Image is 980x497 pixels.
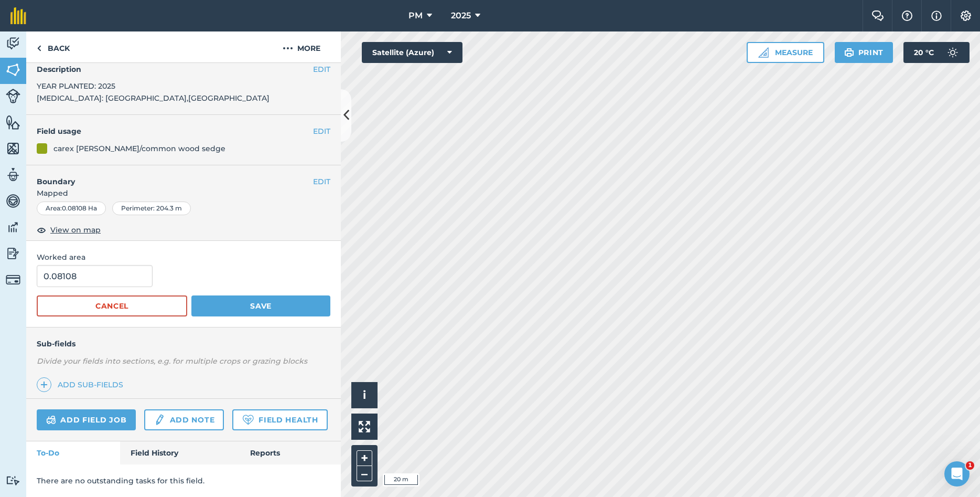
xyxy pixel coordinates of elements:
[191,295,330,316] button: Save
[6,62,20,78] img: svg+xml;base64,PHN2ZyB4bWxucz0iaHR0cDovL3d3dy53My5vcmcvMjAwMC9zdmciIHdpZHRoPSI1NiIgaGVpZ2h0PSI2MC...
[40,378,48,391] img: svg+xml;base64,PHN2ZyB4bWxucz0iaHR0cDovL3d3dy53My5vcmcvMjAwMC9zdmciIHdpZHRoPSIxNCIgaGVpZ2h0PSIyNC...
[313,125,330,137] button: EDIT
[37,42,41,55] img: svg+xml;base64,PHN2ZyB4bWxucz0iaHR0cDovL3d3dy53My5vcmcvMjAwMC9zdmciIHdpZHRoPSI5IiBoZWlnaHQ9IjI0Ii...
[942,42,963,63] img: svg+xml;base64,PD94bWwgdmVyc2lvbj0iMS4wIiBlbmNvZGluZz0idXRmLTgiPz4KPCEtLSBHZW5lcmF0b3I6IEFkb2JlIE...
[262,31,341,62] button: More
[120,441,239,464] a: Field History
[283,42,293,55] img: svg+xml;base64,PHN2ZyB4bWxucz0iaHR0cDovL3d3dy53My5vcmcvMjAwMC9zdmciIHdpZHRoPSIyMCIgaGVpZ2h0PSIyNC...
[232,409,327,430] a: Field Health
[313,64,330,75] button: EDIT
[6,219,20,235] img: svg+xml;base64,PD94bWwgdmVyc2lvbj0iMS4wIiBlbmNvZGluZz0idXRmLTgiPz4KPCEtLSBHZW5lcmF0b3I6IEFkb2JlIE...
[362,42,462,63] button: Satellite (Azure)
[6,246,20,261] img: svg+xml;base64,PD94bWwgdmVyc2lvbj0iMS4wIiBlbmNvZGluZz0idXRmLTgiPz4KPCEtLSBHZW5lcmF0b3I6IEFkb2JlIE...
[6,475,20,485] img: svg+xml;base64,PD94bWwgdmVyc2lvbj0iMS4wIiBlbmNvZGluZz0idXRmLTgiPz4KPCEtLSBHZW5lcmF0b3I6IEFkb2JlIE...
[37,64,330,75] h4: Description
[154,414,165,426] img: svg+xml;base64,PD94bWwgdmVyc2lvbj0iMS4wIiBlbmNvZGluZz0idXRmLTgiPz4KPCEtLSBHZW5lcmF0b3I6IEFkb2JlIE...
[363,388,366,401] span: i
[758,47,769,58] img: Ruler icon
[37,224,101,236] button: View on map
[37,202,106,215] div: Area : 0.08108 Ha
[240,441,341,464] a: Reports
[26,441,120,464] a: To-Do
[50,224,101,236] span: View on map
[37,251,330,263] span: Worked area
[37,409,136,430] a: Add field job
[37,224,46,236] img: svg+xml;base64,PHN2ZyB4bWxucz0iaHR0cDovL3d3dy53My5vcmcvMjAwMC9zdmciIHdpZHRoPSIxOCIgaGVpZ2h0PSIyNC...
[37,377,127,392] a: Add sub-fields
[53,143,225,154] div: carex [PERSON_NAME]/common wood sedge
[357,450,372,466] button: +
[351,382,378,408] button: i
[903,42,970,63] button: 20 °C
[144,409,224,430] a: Add note
[37,81,270,102] span: YEAR PLANTED: 2025 [MEDICAL_DATA]: [GEOGRAPHIC_DATA],[GEOGRAPHIC_DATA]
[112,202,191,215] div: Perimeter : 204.3 m
[26,187,341,199] span: Mapped
[6,36,20,51] img: svg+xml;base64,PD94bWwgdmVyc2lvbj0iMS4wIiBlbmNvZGluZz0idXRmLTgiPz4KPCEtLSBHZW5lcmF0b3I6IEFkb2JlIE...
[6,89,20,103] img: svg+xml;base64,PD94bWwgdmVyc2lvbj0iMS4wIiBlbmNvZGluZz0idXRmLTgiPz4KPCEtLSBHZW5lcmF0b3I6IEFkb2JlIE...
[6,141,20,156] img: svg+xml;base64,PHN2ZyB4bWxucz0iaHR0cDovL3d3dy53My5vcmcvMjAwMC9zdmciIHdpZHRoPSI1NiIgaGVpZ2h0PSI2MC...
[835,42,893,63] button: Print
[37,475,330,487] p: There are no outstanding tasks for this field.
[37,125,313,137] h4: Field usage
[46,414,56,426] img: svg+xml;base64,PD94bWwgdmVyc2lvbj0iMS4wIiBlbmNvZGluZz0idXRmLTgiPz4KPCEtLSBHZW5lcmF0b3I6IEFkb2JlIE...
[966,461,974,470] span: 1
[960,10,972,21] img: A cog icon
[313,176,330,187] button: EDIT
[357,466,372,481] button: –
[931,9,942,22] img: svg+xml;base64,PHN2ZyB4bWxucz0iaHR0cDovL3d3dy53My5vcmcvMjAwMC9zdmciIHdpZHRoPSIxNyIgaGVpZ2h0PSIxNy...
[451,9,471,22] span: 2025
[901,10,913,21] img: A question mark icon
[359,421,370,432] img: Four arrows, one pointing top left, one top right, one bottom right and the last bottom left
[6,167,20,183] img: svg+xml;base64,PD94bWwgdmVyc2lvbj0iMS4wIiBlbmNvZGluZz0idXRmLTgiPz4KPCEtLSBHZW5lcmF0b3I6IEFkb2JlIE...
[37,295,187,316] button: Cancel
[844,46,854,59] img: svg+xml;base64,PHN2ZyB4bWxucz0iaHR0cDovL3d3dy53My5vcmcvMjAwMC9zdmciIHdpZHRoPSIxOSIgaGVpZ2h0PSIyNC...
[6,114,20,130] img: svg+xml;base64,PHN2ZyB4bWxucz0iaHR0cDovL3d3dy53My5vcmcvMjAwMC9zdmciIHdpZHRoPSI1NiIgaGVpZ2h0PSI2MC...
[26,31,80,62] a: Back
[37,356,307,366] em: Divide your fields into sections, e.g. for multiple crops or grazing blocks
[6,272,20,287] img: svg+xml;base64,PD94bWwgdmVyc2lvbj0iMS4wIiBlbmNvZGluZz0idXRmLTgiPz4KPCEtLSBHZW5lcmF0b3I6IEFkb2JlIE...
[747,42,824,63] button: Measure
[914,42,934,63] span: 20 ° C
[944,461,970,487] iframe: Intercom live chat
[408,9,423,22] span: PM
[10,7,26,24] img: fieldmargin Logo
[871,10,884,21] img: Two speech bubbles overlapping with the left bubble in the forefront
[6,193,20,209] img: svg+xml;base64,PD94bWwgdmVyc2lvbj0iMS4wIiBlbmNvZGluZz0idXRmLTgiPz4KPCEtLSBHZW5lcmF0b3I6IEFkb2JlIE...
[26,165,313,187] h4: Boundary
[26,338,341,350] h4: Sub-fields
